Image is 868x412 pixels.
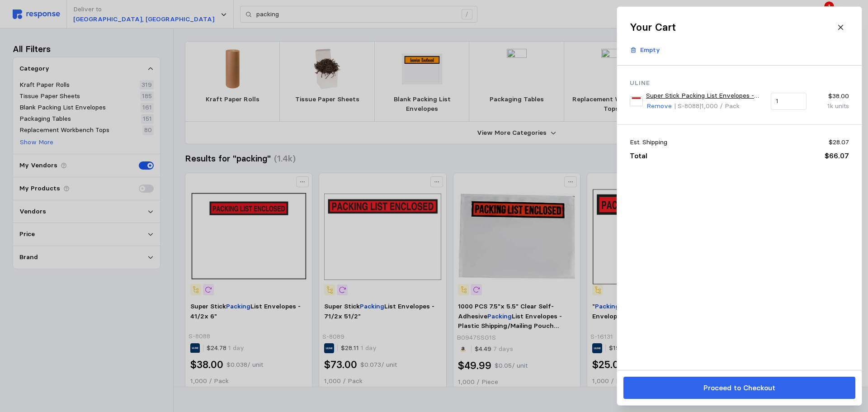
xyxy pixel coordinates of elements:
[630,78,849,88] p: Uline
[640,45,660,55] p: Empty
[630,20,676,34] h2: Your Cart
[813,101,849,111] p: 1k units
[630,150,647,161] p: Total
[674,102,699,110] span: | S-8088
[630,137,667,147] p: Est. Shipping
[630,95,643,108] img: S-8088
[623,377,855,399] button: Proceed to Checkout
[646,91,764,101] a: Super Stick Packing List Envelopes - 41/2x 6"
[646,101,672,112] button: Remove
[776,93,801,109] input: Qty
[703,382,775,393] p: Proceed to Checkout
[813,91,849,101] p: $38.00
[824,150,849,161] p: $66.07
[646,101,672,111] p: Remove
[828,137,849,147] p: $28.07
[625,42,665,59] button: Empty
[699,102,739,110] span: | 1,000 / Pack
